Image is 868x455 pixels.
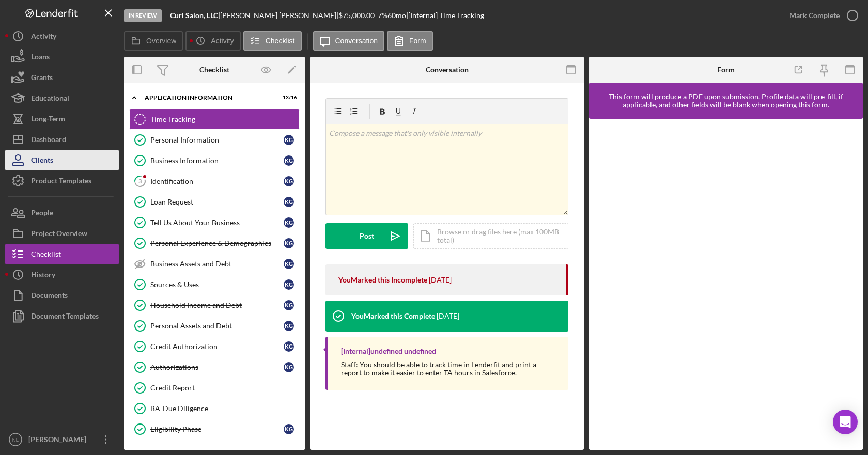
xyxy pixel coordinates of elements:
[284,155,294,166] div: K G
[284,259,294,269] div: K G
[124,9,162,22] div: In Review
[594,92,858,109] div: This form will produce a PDF upon submission. Profile data will pre-fill, if applicable, and othe...
[789,5,840,26] div: Mark Complete
[129,357,300,378] a: AuthorizationsKG
[406,11,484,20] div: | [Internal] Time Tracking
[138,178,142,184] tspan: 3
[284,197,294,207] div: K G
[284,300,294,310] div: K G
[129,171,300,192] a: 3IdentificationKG
[129,233,300,254] a: Personal Experience & DemographicsKG
[388,11,406,20] div: 60 mo
[284,176,294,186] div: K G
[243,31,302,51] button: Checklist
[378,11,388,20] div: 7 %
[220,11,338,20] div: [PERSON_NAME] [PERSON_NAME] |
[150,280,284,289] div: Sources & Uses
[409,37,426,45] label: Form
[426,66,469,74] div: Conversation
[170,11,218,20] b: Curl Salon, LLC
[284,238,294,248] div: K G
[129,398,300,419] a: BA-Due Diligence
[150,301,284,309] div: Household Income and Debt
[284,135,294,145] div: K G
[150,322,284,330] div: Personal Assets and Debt
[326,223,408,249] button: Post
[387,31,433,51] button: Form
[124,31,183,51] button: Overview
[146,37,176,45] label: Overview
[5,306,119,326] button: Document Templates
[199,66,229,74] div: Checklist
[26,429,93,452] div: [PERSON_NAME]
[129,150,300,171] a: Business InformationKG
[145,95,271,101] div: Application Information
[360,223,374,249] div: Post
[129,254,300,274] a: Business Assets and DebtKG
[284,217,294,228] div: K G
[31,306,99,329] div: Document Templates
[129,130,300,150] a: Personal InformationKG
[150,404,299,413] div: BA-Due Diligence
[150,198,284,206] div: Loan Request
[313,31,385,51] button: Conversation
[150,156,284,165] div: Business Information
[185,31,240,51] button: Activity
[129,192,300,212] a: Loan RequestKG
[284,321,294,331] div: K G
[335,37,378,45] label: Conversation
[150,218,284,227] div: Tell Us About Your Business
[779,5,863,26] button: Mark Complete
[351,312,435,320] div: You Marked this Complete
[150,384,299,392] div: Credit Report
[150,260,284,268] div: Business Assets and Debt
[150,239,284,247] div: Personal Experience & Demographics
[284,424,294,434] div: K G
[338,276,427,284] div: You Marked this Incomplete
[341,360,558,377] div: Staff: You should be able to track time in Lenderfit and print a report to make it easier to ente...
[437,312,459,320] time: 2025-07-30 16:59
[129,274,300,295] a: Sources & UsesKG
[129,378,300,398] a: Credit Report
[129,316,300,336] a: Personal Assets and DebtKG
[129,212,300,233] a: Tell Us About Your BusinessKG
[129,419,300,440] a: Eligibility PhaseKG
[150,115,299,123] div: Time Tracking
[129,336,300,357] a: Credit AuthorizationKG
[284,341,294,352] div: K G
[341,347,436,355] div: [Internal] undefined undefined
[5,429,119,450] button: NL[PERSON_NAME]
[150,363,284,371] div: Authorizations
[266,37,295,45] label: Checklist
[284,362,294,372] div: K G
